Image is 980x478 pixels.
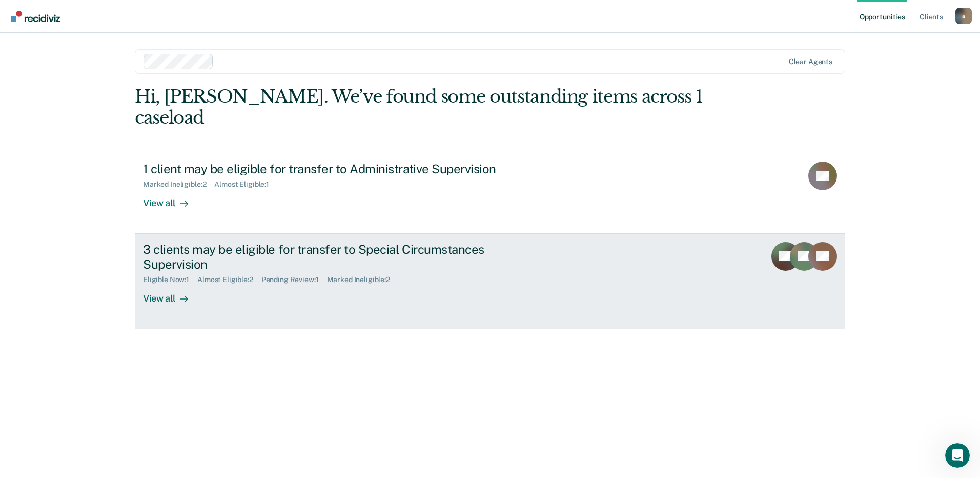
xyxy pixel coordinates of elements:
[214,180,277,189] div: Almost Eligible : 1
[11,11,60,22] img: Recidiviz
[135,153,845,234] a: 1 client may be eligible for transfer to Administrative SupervisionMarked Ineligible:2Almost Elig...
[327,275,398,284] div: Marked Ineligible : 2
[135,234,845,329] a: 3 clients may be eligible for transfer to Special Circumstances SupervisionEligible Now:1Almost E...
[143,162,503,176] div: 1 client may be eligible for transfer to Administrative Supervision
[143,242,503,272] div: 3 clients may be eligible for transfer to Special Circumstances Supervision
[143,284,200,304] div: View all
[945,443,970,468] iframe: Intercom live chat
[143,275,197,284] div: Eligible Now : 1
[789,57,832,66] div: Clear agents
[261,275,327,284] div: Pending Review : 1
[955,8,972,24] button: Profile dropdown button
[197,275,261,284] div: Almost Eligible : 2
[135,86,703,128] div: Hi, [PERSON_NAME]. We’ve found some outstanding items across 1 caseload
[143,189,200,209] div: View all
[955,8,972,24] div: a
[143,180,214,189] div: Marked Ineligible : 2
